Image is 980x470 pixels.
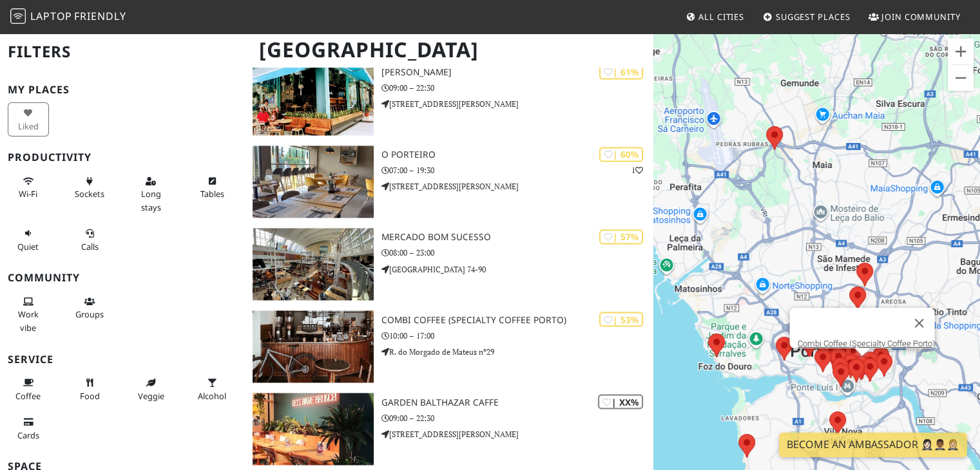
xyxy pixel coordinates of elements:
p: [GEOGRAPHIC_DATA] 74-90 [381,263,654,275]
span: Veggie [138,390,164,402]
h3: Community [8,272,237,284]
a: O Porteiro | 60% 1 O Porteiro 07:00 – 19:30 [STREET_ADDRESS][PERSON_NAME] [245,146,653,218]
button: Alcohol [191,372,233,406]
button: Food [69,372,110,406]
button: Quiet [8,223,49,257]
p: R. do Morgado de Mateus nº29 [381,345,654,357]
p: [STREET_ADDRESS][PERSON_NAME] [381,180,654,193]
a: Mercado Bom Sucesso | 57% Mercado Bom Sucesso 08:00 – 23:00 [GEOGRAPHIC_DATA] 74-90 [245,228,653,300]
span: Suggest Places [776,11,850,23]
p: 07:00 – 19:30 [381,164,654,176]
a: All Cities [680,5,749,28]
span: Credit cards [17,429,39,441]
span: Video/audio calls [81,241,99,252]
h2: Filters [8,32,237,71]
p: 1 [631,164,643,176]
img: Nicolau Porto [253,63,373,135]
button: Tables [191,171,233,205]
a: Suggest Places [758,5,856,28]
span: Friendly [74,9,126,23]
span: Power sockets [75,188,104,200]
h3: Garden Balthazar Caffe [381,397,654,408]
img: Combi Coffee (Specialty Coffee Porto) [253,310,373,382]
div: | 53% [599,312,643,326]
h3: O Porteiro [381,149,654,160]
button: Long stays [130,171,171,218]
button: Sockets [69,171,110,205]
button: Veggie [130,372,171,406]
p: 08:00 – 23:00 [381,247,654,259]
a: Combi Coffee (Specialty Coffee Porto) | 53% Combi Coffee (Specialty Coffee Porto) 10:00 – 17:00 R... [245,310,653,382]
h1: [GEOGRAPHIC_DATA] [249,32,651,68]
p: [STREET_ADDRESS][PERSON_NAME] [381,428,654,440]
span: Join Community [881,11,961,23]
h3: Combi Coffee (Specialty Coffee Porto) [381,314,654,325]
p: 09:00 – 22:30 [381,82,654,94]
img: Mercado Bom Sucesso [253,228,373,300]
span: Alcohol [198,390,226,402]
p: 09:00 – 22:30 [381,411,654,424]
span: People working [18,308,39,333]
div: | 60% [599,147,643,162]
h3: Productivity [8,151,237,164]
span: Food [80,390,100,402]
img: O Porteiro [253,146,373,218]
span: Quiet [17,241,39,252]
a: Combi Coffee (Specialty Coffee Porto) [797,339,934,348]
a: Join Community [863,5,966,28]
a: Nicolau Porto | 61% [PERSON_NAME] 09:00 – 22:30 [STREET_ADDRESS][PERSON_NAME] [245,63,653,135]
div: | 57% [599,229,643,244]
h3: My Places [8,84,237,96]
button: Coffee [8,372,49,406]
h3: Mercado Bom Sucesso [381,232,654,243]
span: All Cities [698,11,744,23]
p: 10:00 – 17:00 [381,329,654,341]
div: | XX% [598,394,643,409]
button: Cards [8,411,49,446]
button: Ampliar [948,39,974,64]
span: Long stays [141,188,161,212]
button: Fechar [903,308,934,339]
a: Garden Balthazar Caffe | XX% Garden Balthazar Caffe 09:00 – 22:30 [STREET_ADDRESS][PERSON_NAME] [245,393,653,465]
span: Work-friendly tables [200,188,224,200]
p: [STREET_ADDRESS][PERSON_NAME] [381,98,654,110]
a: LaptopFriendly LaptopFriendly [10,6,126,28]
span: Laptop [30,9,72,23]
button: Work vibe [8,291,49,338]
button: Reduzir [948,65,974,91]
img: LaptopFriendly [10,8,26,24]
button: Groups [69,291,110,325]
span: Stable Wi-Fi [19,188,37,200]
img: Garden Balthazar Caffe [253,393,373,465]
span: Coffee [15,390,41,402]
h3: Service [8,353,237,366]
button: Calls [69,223,110,257]
button: Wi-Fi [8,171,49,205]
span: Group tables [75,308,104,320]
